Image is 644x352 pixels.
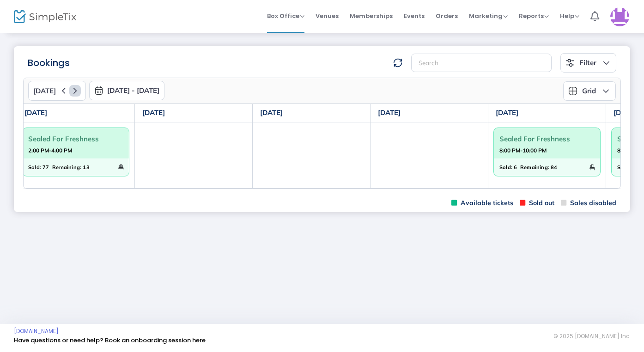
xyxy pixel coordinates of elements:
span: Orders [436,4,458,28]
span: Sold out [520,199,554,207]
m-panel-title: Bookings [28,56,70,70]
img: refresh-data [393,58,402,67]
span: Events [404,4,425,28]
span: Remaining: [52,162,81,172]
span: 6 [514,162,517,172]
a: [DOMAIN_NAME] [14,328,59,335]
span: Help [560,12,579,20]
th: [DATE] [135,104,253,122]
span: Sealed For Freshness [28,132,123,146]
span: Memberships [350,4,393,28]
a: Have questions or need help? Book an onboarding session here [14,336,206,345]
span: Available tickets [451,199,513,207]
th: [DATE] [488,104,606,122]
button: Grid [563,81,616,101]
span: 84 [551,162,557,172]
span: Sold: [617,162,630,172]
span: © 2025 [DOMAIN_NAME] Inc. [553,333,630,340]
span: [DATE] [33,87,56,95]
button: Filter [560,53,616,73]
span: Marketing [469,12,508,20]
img: filter [565,58,575,67]
span: Sold: [499,162,512,172]
strong: 8:00 PM-10:00 PM [499,145,547,156]
input: Search [411,54,552,73]
img: grid [568,86,577,96]
img: monthly [94,86,103,95]
span: Sold: [28,162,41,172]
strong: 2:00 PM-4:00 PM [28,145,72,156]
span: 13 [83,162,89,172]
span: Sales disabled [561,199,616,207]
th: [DATE] [253,104,371,122]
span: Sealed For Freshness [499,132,595,146]
span: 77 [43,162,49,172]
span: Box Office [267,12,304,20]
button: [DATE] [28,81,86,101]
button: [DATE] - [DATE] [89,81,164,100]
th: [DATE] [371,104,488,122]
th: [DATE] [17,104,135,122]
span: Remaining: [520,162,549,172]
span: Reports [519,12,549,20]
span: Venues [316,4,339,28]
